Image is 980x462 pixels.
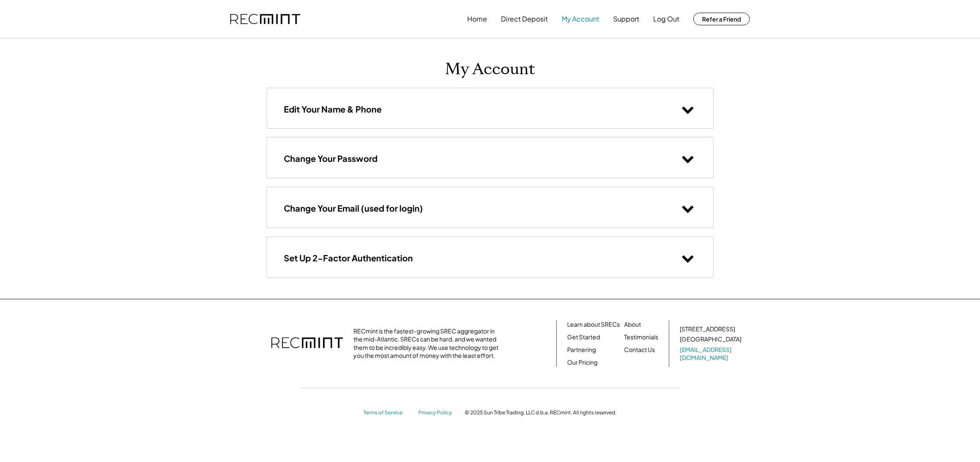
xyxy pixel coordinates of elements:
[613,11,639,27] button: Support
[567,333,600,341] a: Get Started
[567,346,596,354] a: Partnering
[465,409,617,416] div: © 2025 Sun Tribe Trading, LLC d.b.a. RECmint. All rights reserved.
[467,11,487,27] button: Home
[624,333,658,341] a: Testimonials
[284,153,377,164] h3: Change Your Password
[567,320,620,329] a: Learn about SRECs
[284,104,382,115] h3: Edit Your Name & Phone
[445,59,535,79] h1: My Account
[284,203,423,214] h3: Change Your Email (used for login)
[353,327,503,360] div: RECmint is the fastest-growing SREC aggregator in the mid-Atlantic. SRECs can be hard, and we wan...
[562,11,599,27] button: My Account
[693,13,750,25] button: Refer a Friend
[624,320,641,329] a: About
[230,14,300,24] img: recmint-logotype%403x.png
[271,329,343,358] img: recmint-logotype%403x.png
[680,346,743,362] a: [EMAIL_ADDRESS][DOMAIN_NAME]
[284,252,413,263] h3: Set Up 2-Factor Authentication
[680,325,735,333] div: [STREET_ADDRESS]
[653,11,679,27] button: Log Out
[624,346,655,354] a: Contact Us
[501,11,548,27] button: Direct Deposit
[567,358,598,367] a: Our Pricing
[418,409,456,416] a: Privacy Policy
[363,409,410,416] a: Terms of Service
[680,335,741,344] div: [GEOGRAPHIC_DATA]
